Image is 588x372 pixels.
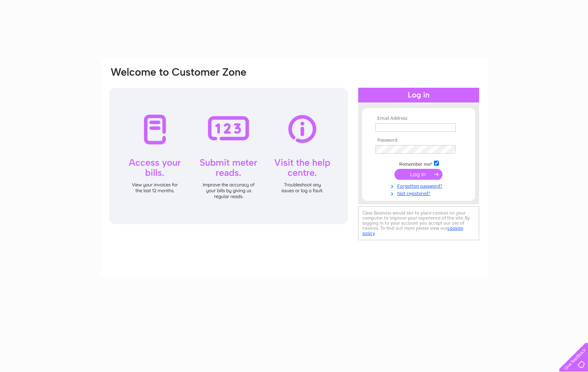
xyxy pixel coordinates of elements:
[373,159,464,167] td: Remember me?
[375,189,464,197] a: Not registered?
[373,116,464,121] th: Email Address:
[373,138,464,143] th: Password:
[362,225,463,236] a: cookies policy
[394,169,442,180] input: Submit
[375,182,464,189] a: Forgotten password?
[358,206,479,240] div: Clear Business would like to place cookies on your computer to improve your experience of the sit...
